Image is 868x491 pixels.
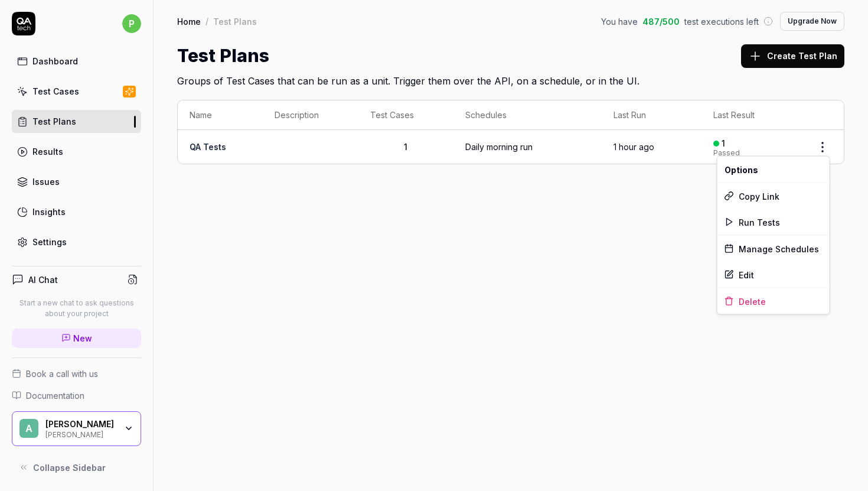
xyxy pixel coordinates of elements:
[717,288,830,314] div: Delete
[717,183,830,209] div: Copy Link
[717,236,830,262] div: Manage Schedules
[717,262,830,288] a: Edit
[739,216,780,228] span: Run Tests
[725,163,758,175] span: Options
